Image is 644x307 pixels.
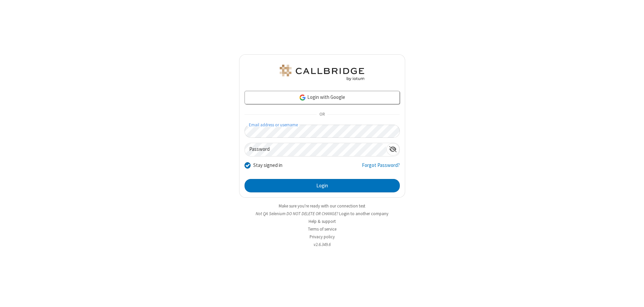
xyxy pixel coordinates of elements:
button: Login to another company [339,210,388,217]
span: OR [317,110,327,119]
a: Forgot Password? [362,162,400,174]
a: Privacy policy [310,234,335,240]
img: google-icon.png [299,94,306,101]
button: Login [245,179,400,192]
input: Password [245,143,386,156]
img: QA Selenium DO NOT DELETE OR CHANGE [278,65,366,81]
label: Stay signed in [253,162,282,169]
div: Show password [386,143,399,156]
a: Login with Google [245,91,400,104]
li: v2.6.349.6 [239,241,405,248]
a: Help & support [309,219,336,224]
a: Terms of service [308,226,336,232]
input: Email address or username [245,125,400,138]
li: Not QA Selenium DO NOT DELETE OR CHANGE? [239,210,405,217]
a: Make sure you're ready with our connection test [279,203,365,209]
